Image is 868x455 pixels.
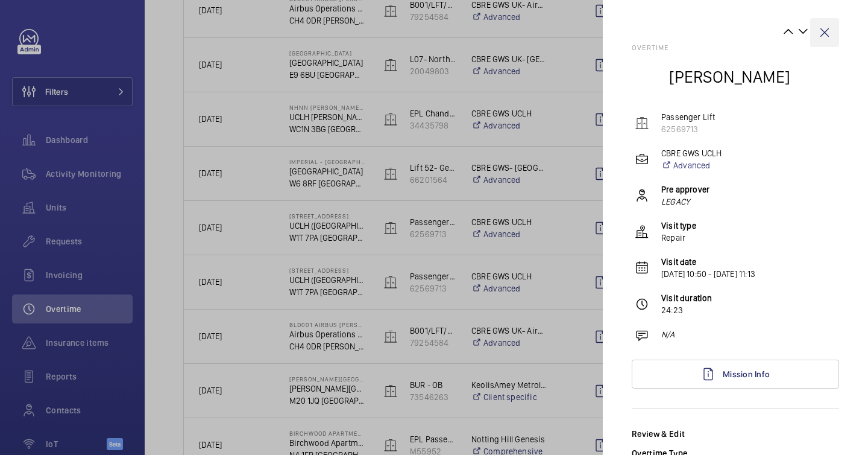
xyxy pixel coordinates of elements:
h2: Overtime [632,43,839,52]
p: 24:23 [661,304,712,316]
img: elevator.svg [635,116,649,130]
p: 62569713 [661,123,715,135]
p: CBRE GWS UCLH [661,147,722,159]
h2: [PERSON_NAME] [669,66,790,88]
p: N/A [661,328,675,340]
p: Passenger Lift [661,111,715,123]
b: Visit type [661,221,696,231]
p: Repair [661,232,696,244]
b: Visit date [661,257,696,267]
em: LEGACY [661,196,709,208]
b: Visit duration [661,293,712,303]
p: [DATE] 10:50 - [DATE] 11:13 [661,268,755,280]
a: Mission Info [632,360,839,389]
span: Mission Info [723,369,770,379]
div: Review & Edit [632,428,839,440]
b: Pre approver [661,185,709,194]
a: Advanced [661,159,722,171]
